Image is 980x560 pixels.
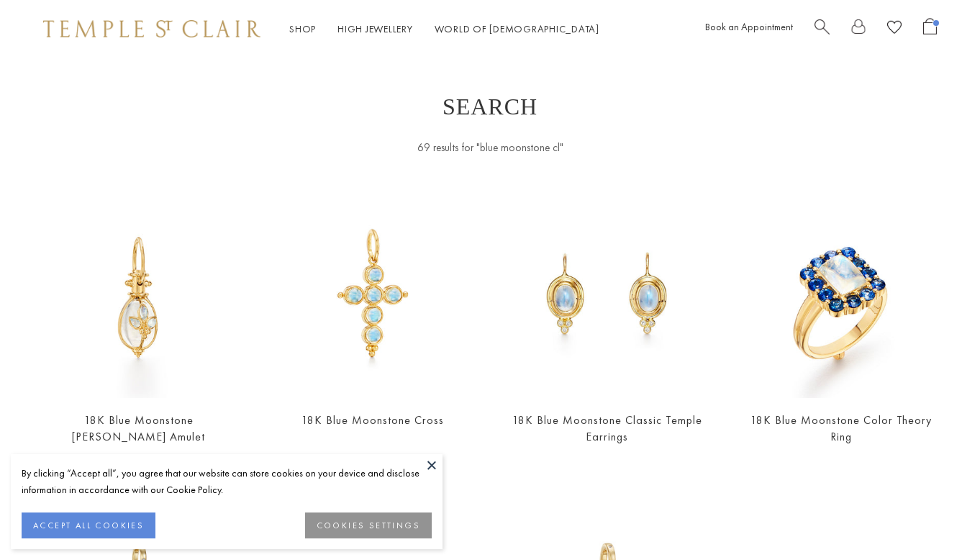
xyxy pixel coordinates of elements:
a: ShopShop [289,22,316,35]
a: World of [DEMOGRAPHIC_DATA]World of [DEMOGRAPHIC_DATA] [435,22,599,35]
a: High JewelleryHigh Jewellery [337,22,413,35]
iframe: Gorgias live chat messenger [908,492,966,546]
div: 69 results for "blue moonstone cl" [299,139,681,157]
img: Temple St. Clair [43,20,260,37]
div: By clicking “Accept all”, you agree that our website can store cookies on your device and disclos... [22,465,432,498]
a: 18K Blue Moonstone Color Theory Ring [750,412,932,444]
nav: Main navigation [289,20,599,38]
h1: Search [58,94,922,119]
button: COOKIES SETTINGS [305,512,432,538]
a: Search [815,18,830,40]
a: Book an Appointment [705,20,793,33]
img: P54812-E11GIGBM [36,192,242,398]
img: 18K Blue Moonstone Color Theory Ring [739,192,945,398]
a: 18K Blue Moonstone Classic Temple Earrings [512,412,702,444]
button: ACCEPT ALL COOKIES [22,512,155,538]
a: 18K Blue Moonstone [PERSON_NAME] Amulet [72,412,205,444]
a: View Wishlist [887,18,902,40]
img: E14106-BM6VBY [504,192,710,398]
img: 18K Blue Moonstone Cross [271,192,476,398]
a: 18K Blue Moonstone Cross [301,412,444,428]
a: Open Shopping Bag [923,18,937,40]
